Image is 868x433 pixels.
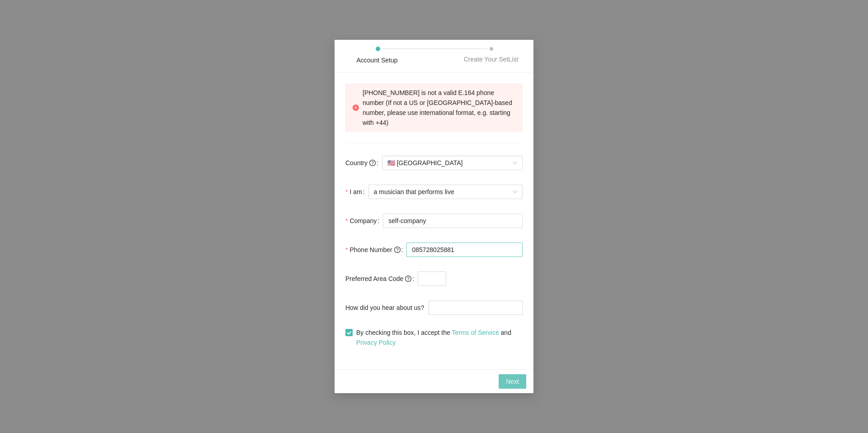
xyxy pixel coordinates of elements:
label: How did you hear about us? [345,299,429,317]
span: question-circle [369,160,376,166]
span: Country [345,158,376,168]
span: question-circle [405,276,411,282]
span: close-circle [353,105,359,111]
span: Next [506,376,519,386]
a: Privacy Policy [356,339,396,346]
span: 🇺🇸 [387,159,395,167]
div: Account Setup [356,55,397,65]
input: Company [383,214,523,228]
span: By checking this box, I accept the and [353,328,523,347]
input: How did you hear about us? [429,300,523,315]
a: Terms of Service [452,329,499,336]
div: [PHONE_NUMBER] is not a valid E.164 phone number (If not a US or [GEOGRAPHIC_DATA]-based number, ... [363,88,515,128]
div: Create Your SetList [464,54,519,64]
span: Preferred Area Code [345,274,411,284]
span: [GEOGRAPHIC_DATA] [387,156,517,170]
label: I am [345,183,368,201]
span: a musician that performs live [374,185,517,199]
span: Phone Number [349,245,400,255]
label: Company [345,212,383,230]
span: question-circle [394,247,401,253]
button: Next [499,374,526,389]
